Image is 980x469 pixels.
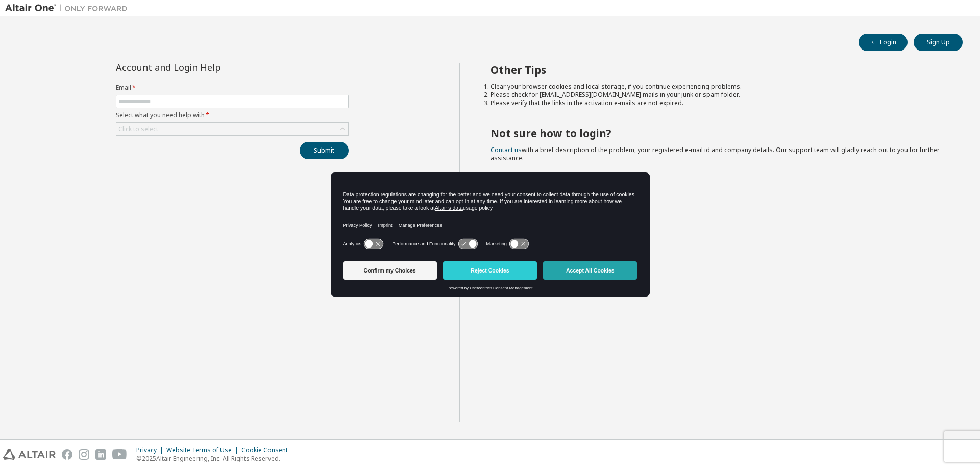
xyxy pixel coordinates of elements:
div: Account and Login Help [116,63,302,71]
img: Altair One [5,3,133,13]
p: © 2025 Altair Engineering, Inc. All Rights Reserved. [136,454,294,463]
img: linkedin.svg [95,449,106,460]
button: Sign Up [914,34,963,51]
label: Email [116,84,349,92]
button: Submit [300,142,349,159]
img: youtube.svg [112,449,127,460]
li: Please verify that the links in the activation e-mails are not expired. [491,99,945,107]
img: altair_logo.svg [3,449,56,460]
div: Cookie Consent [241,446,294,454]
label: Select what you need help with [116,111,349,119]
h2: Not sure how to login? [491,127,945,140]
div: Click to select [116,123,348,135]
div: Click to select [118,125,158,133]
div: Privacy [136,446,166,454]
a: Contact us [491,145,522,154]
button: Login [859,34,908,51]
img: instagram.svg [79,449,89,460]
div: Website Terms of Use [166,446,241,454]
span: with a brief description of the problem, your registered e-mail id and company details. Our suppo... [491,145,940,162]
li: Please check for [EMAIL_ADDRESS][DOMAIN_NAME] mails in your junk or spam folder. [491,91,945,99]
h2: Other Tips [491,63,945,77]
img: facebook.svg [62,449,72,460]
li: Clear your browser cookies and local storage, if you continue experiencing problems. [491,83,945,91]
